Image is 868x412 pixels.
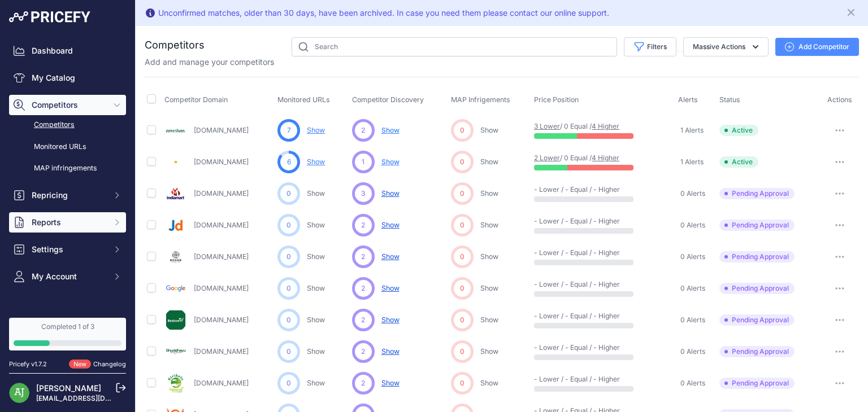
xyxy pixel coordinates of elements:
[480,157,498,166] a: Show
[9,159,126,178] a: MAP infringements
[680,284,705,293] span: 0 Alerts
[678,95,698,104] span: Alerts
[9,95,126,115] button: Competitors
[480,252,498,261] a: Show
[93,360,126,368] a: Changelog
[362,157,364,167] span: 1
[480,315,498,324] a: Show
[719,346,795,357] span: Pending Approval
[194,315,249,324] a: [DOMAIN_NAME]
[194,157,249,166] a: [DOMAIN_NAME]
[719,314,795,326] span: Pending Approval
[381,189,400,198] span: Show
[9,266,126,287] button: My Account
[9,212,126,233] button: Reports
[9,360,47,369] div: Pricefy v1.7.2
[277,95,330,104] span: Monitored URLs
[361,220,365,230] span: 2
[827,95,852,104] span: Actions
[451,95,510,104] span: MAP Infrigements
[680,379,705,388] span: 0 Alerts
[460,125,465,135] span: 0
[9,312,126,332] a: Alerts
[9,318,126,350] a: Completed 1 of 3
[678,125,704,136] a: 1 Alerts
[680,347,705,356] span: 0 Alerts
[683,37,769,56] button: Massive Actions
[361,315,365,325] span: 2
[194,189,249,198] a: [DOMAIN_NAME]
[9,68,126,88] a: My Catalog
[480,379,498,387] a: Show
[9,115,126,135] a: Competitors
[287,378,291,388] span: 0
[719,283,795,294] span: Pending Approval
[307,347,325,356] a: Show
[194,379,249,387] a: [DOMAIN_NAME]
[9,41,126,375] nav: Sidebar
[361,283,365,293] span: 2
[480,221,498,229] a: Show
[719,251,795,262] span: Pending Approval
[680,157,704,166] span: 1 Alerts
[381,379,400,387] span: Show
[361,189,365,199] span: 3
[460,378,465,388] span: 0
[460,189,465,199] span: 0
[680,221,705,230] span: 0 Alerts
[9,239,126,260] button: Settings
[534,280,606,289] p: - Lower / - Equal / - Higher
[680,126,704,135] span: 1 Alerts
[719,220,795,231] span: Pending Approval
[534,122,560,130] a: 3 Lower
[69,360,91,369] span: New
[14,322,121,331] div: Completed 1 of 3
[307,126,325,134] a: Show
[307,379,325,387] a: Show
[9,137,126,157] a: Monitored URLs
[287,315,291,325] span: 0
[9,11,90,23] img: Pricefy Logo
[194,284,249,292] a: [DOMAIN_NAME]
[307,284,325,292] a: Show
[32,217,106,228] span: Reports
[775,38,859,56] button: Add Competitor
[352,95,424,104] span: Competitor Discovery
[307,252,325,261] a: Show
[287,347,291,357] span: 0
[307,157,325,166] a: Show
[460,157,465,167] span: 0
[534,343,606,352] p: - Lower / - Equal / - Higher
[534,122,606,131] p: / 0 Equal /
[9,185,126,205] button: Repricing
[194,252,249,261] a: [DOMAIN_NAME]
[680,189,705,198] span: 0 Alerts
[534,154,560,162] a: 2 Lower
[680,252,705,261] span: 0 Alerts
[164,95,228,104] span: Competitor Domain
[145,56,274,68] p: Add and manage your competitors
[287,252,291,262] span: 0
[361,252,365,262] span: 2
[719,188,795,199] span: Pending Approval
[32,271,106,282] span: My Account
[592,154,619,162] a: 4 Higher
[534,217,606,226] p: - Lower / - Equal / - Higher
[680,315,705,325] span: 0 Alerts
[32,244,106,255] span: Settings
[381,252,400,261] span: Show
[287,283,291,293] span: 0
[534,375,606,384] p: - Lower / - Equal / - Higher
[36,394,154,402] a: [EMAIL_ADDRESS][DOMAIN_NAME]
[460,283,465,293] span: 0
[480,284,498,292] a: Show
[32,190,106,201] span: Repricing
[194,347,249,356] a: [DOMAIN_NAME]
[381,157,400,166] span: Show
[361,378,365,388] span: 2
[145,37,205,53] h2: Competitors
[307,315,325,324] a: Show
[287,157,291,167] span: 6
[460,347,465,357] span: 0
[381,315,400,324] span: Show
